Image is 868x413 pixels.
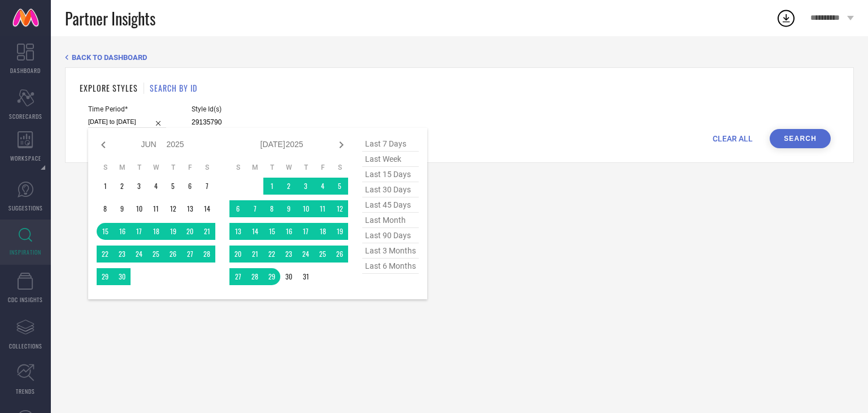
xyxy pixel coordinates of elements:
[114,163,131,172] th: Monday
[280,178,297,195] td: Wed Jul 02 2025
[246,200,263,217] td: Mon Jul 07 2025
[9,342,42,350] span: COLLECTIONS
[114,200,131,217] td: Mon Jun 09 2025
[314,178,331,195] td: Fri Jul 04 2025
[131,200,147,217] td: Tue Jun 10 2025
[713,134,753,143] span: CLEAR ALL
[246,246,263,263] td: Mon Jul 21 2025
[181,246,198,263] td: Fri Jun 27 2025
[776,8,796,28] div: Open download list
[362,259,419,274] span: last 6 months
[362,152,419,167] span: last week
[297,178,314,195] td: Thu Jul 03 2025
[181,200,198,217] td: Fri Jun 13 2025
[280,246,297,263] td: Wed Jul 23 2025
[297,223,314,240] td: Thu Jul 17 2025
[181,178,198,195] td: Fri Jun 06 2025
[147,178,164,195] td: Wed Jun 04 2025
[246,223,263,240] td: Mon Jul 14 2025
[131,163,147,172] th: Tuesday
[164,163,181,172] th: Thursday
[198,246,215,263] td: Sat Jun 28 2025
[229,163,246,172] th: Sunday
[114,268,131,285] td: Mon Jun 30 2025
[229,268,246,285] td: Sun Jul 27 2025
[147,163,164,172] th: Wednesday
[65,7,155,30] span: Partner Insights
[331,163,348,172] th: Saturday
[192,116,355,129] input: Enter comma separated style ids e.g. 12345, 67890
[88,116,166,128] input: Select time period
[198,223,215,240] td: Sat Jun 21 2025
[297,246,314,263] td: Thu Jul 24 2025
[280,200,297,217] td: Wed Jul 09 2025
[362,182,419,197] span: last 30 days
[164,178,181,195] td: Thu Jun 05 2025
[181,163,198,172] th: Friday
[88,105,166,113] span: Time Period*
[10,66,41,75] span: DASHBOARD
[10,154,41,162] span: WORKSPACE
[229,200,246,217] td: Sun Jul 06 2025
[280,163,297,172] th: Wednesday
[147,246,164,263] td: Wed Jun 25 2025
[335,138,348,152] div: Next month
[97,223,114,240] td: Sun Jun 15 2025
[314,223,331,240] td: Fri Jul 18 2025
[65,53,854,62] div: Back TO Dashboard
[263,178,280,195] td: Tue Jul 01 2025
[263,223,280,240] td: Tue Jul 15 2025
[80,82,138,94] h1: EXPLORE STYLES
[181,223,198,240] td: Fri Jun 20 2025
[362,213,419,228] span: last month
[114,178,131,195] td: Mon Jun 02 2025
[192,105,355,113] span: Style Id(s)
[131,246,147,263] td: Tue Jun 24 2025
[362,197,419,213] span: last 45 days
[72,53,147,62] span: BACK TO DASHBOARD
[246,268,263,285] td: Mon Jul 28 2025
[97,163,114,172] th: Sunday
[229,246,246,263] td: Sun Jul 20 2025
[164,223,181,240] td: Thu Jun 19 2025
[280,268,297,285] td: Wed Jul 30 2025
[164,246,181,263] td: Thu Jun 26 2025
[280,223,297,240] td: Wed Jul 16 2025
[97,200,114,217] td: Sun Jun 08 2025
[198,178,215,195] td: Sat Jun 07 2025
[263,163,280,172] th: Tuesday
[297,200,314,217] td: Thu Jul 10 2025
[147,200,164,217] td: Wed Jun 11 2025
[362,167,419,182] span: last 15 days
[97,138,110,152] div: Previous month
[331,223,348,240] td: Sat Jul 19 2025
[263,200,280,217] td: Tue Jul 08 2025
[131,178,147,195] td: Tue Jun 03 2025
[10,248,41,256] span: INSPIRATION
[97,178,114,195] td: Sun Jun 01 2025
[297,163,314,172] th: Thursday
[362,136,419,152] span: last 7 days
[164,200,181,217] td: Thu Jun 12 2025
[198,163,215,172] th: Saturday
[362,228,419,243] span: last 90 days
[331,178,348,195] td: Sat Jul 05 2025
[8,204,43,212] span: SUGGESTIONS
[314,200,331,217] td: Fri Jul 11 2025
[263,268,280,285] td: Tue Jul 29 2025
[362,243,419,259] span: last 3 months
[314,246,331,263] td: Fri Jul 25 2025
[198,200,215,217] td: Sat Jun 14 2025
[229,223,246,240] td: Sun Jul 13 2025
[97,268,114,285] td: Sun Jun 29 2025
[114,223,131,240] td: Mon Jun 16 2025
[246,163,263,172] th: Monday
[331,246,348,263] td: Sat Jul 26 2025
[147,223,164,240] td: Wed Jun 18 2025
[150,82,197,94] h1: SEARCH BY ID
[114,246,131,263] td: Mon Jun 23 2025
[9,112,42,121] span: SCORECARDS
[297,268,314,285] td: Thu Jul 31 2025
[770,129,831,148] button: Search
[131,223,147,240] td: Tue Jun 17 2025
